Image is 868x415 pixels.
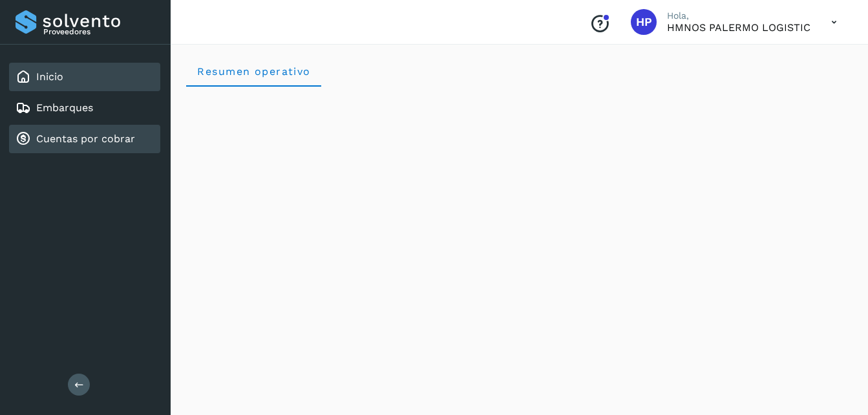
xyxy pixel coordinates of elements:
p: Hola, [667,10,810,21]
div: Inicio [9,63,160,91]
a: Cuentas por cobrar [36,133,135,145]
a: Inicio [36,70,63,83]
a: Embarques [36,101,93,114]
p: HMNOS PALERMO LOGISTIC [667,21,810,34]
div: Cuentas por cobrar [9,125,160,153]
p: Proveedores [43,27,155,36]
span: Resumen operativo [196,65,311,78]
div: Embarques [9,94,160,122]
